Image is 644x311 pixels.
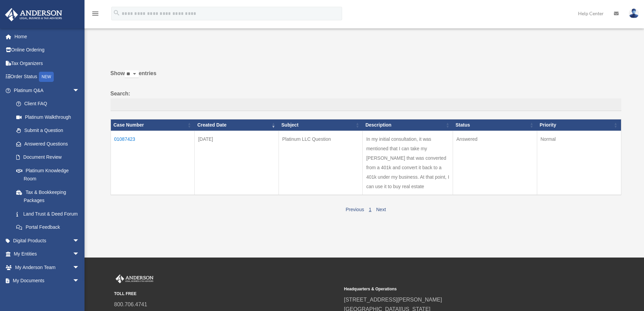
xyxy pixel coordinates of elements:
a: Platinum Walkthrough [9,110,86,124]
a: Tax Organizers [5,57,90,70]
a: 800.706.4741 [114,302,147,307]
a: Portal Feedback [9,221,86,234]
i: menu [91,9,99,18]
select: Showentries [125,70,139,78]
i: search [113,9,120,17]
a: Platinum Q&Aarrow_drop_down [5,84,86,97]
th: Subject: activate to sort column ascending [279,119,363,131]
a: My Entitiesarrow_drop_down [5,247,90,261]
a: My Anderson Teamarrow_drop_down [5,261,90,274]
input: Search: [111,98,621,111]
img: User Pic [629,8,639,18]
small: Headquarters & Operations [344,286,569,293]
td: [DATE] [195,131,279,195]
td: 01087423 [111,131,195,195]
th: Status: activate to sort column ascending [453,119,537,131]
label: Show entries [111,69,621,85]
th: Priority: activate to sort column ascending [537,119,621,131]
a: Previous [345,207,364,212]
img: Anderson Advisors Platinum Portal [114,274,155,283]
span: arrow_drop_down [73,274,86,288]
a: Digital Productsarrow_drop_down [5,234,90,247]
span: arrow_drop_down [73,261,86,274]
span: arrow_drop_down [73,247,86,261]
td: Normal [537,131,621,195]
a: Online Ordering [5,43,90,57]
label: Search: [111,89,621,111]
a: My Documentsarrow_drop_down [5,274,90,288]
td: In my initial consultation, it was mentioned that I can take my [PERSON_NAME] that was converted ... [363,131,453,195]
small: TOLL FREE [114,290,339,297]
span: arrow_drop_down [73,234,86,248]
a: Platinum Knowledge Room [9,164,86,185]
a: Online Learningarrow_drop_down [5,287,90,301]
td: Answered [453,131,537,195]
a: Answered Questions [9,137,83,151]
div: NEW [39,72,54,82]
span: arrow_drop_down [73,287,86,301]
a: Land Trust & Deed Forum [9,207,86,221]
img: Anderson Advisors Platinum Portal [3,8,64,21]
a: Tax & Bookkeeping Packages [9,185,86,207]
span: arrow_drop_down [73,84,86,97]
a: Client FAQ [9,97,86,111]
a: [STREET_ADDRESS][PERSON_NAME] [344,297,442,303]
a: Home [5,30,90,43]
td: Platinum LLC Question [279,131,363,195]
a: Next [376,207,386,212]
th: Description: activate to sort column ascending [363,119,453,131]
th: Created Date: activate to sort column ascending [195,119,279,131]
a: menu [91,12,99,18]
a: Order StatusNEW [5,70,90,84]
a: Submit a Question [9,124,86,137]
th: Case Number: activate to sort column ascending [111,119,195,131]
a: 1 [369,207,372,212]
a: Document Review [9,151,86,164]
